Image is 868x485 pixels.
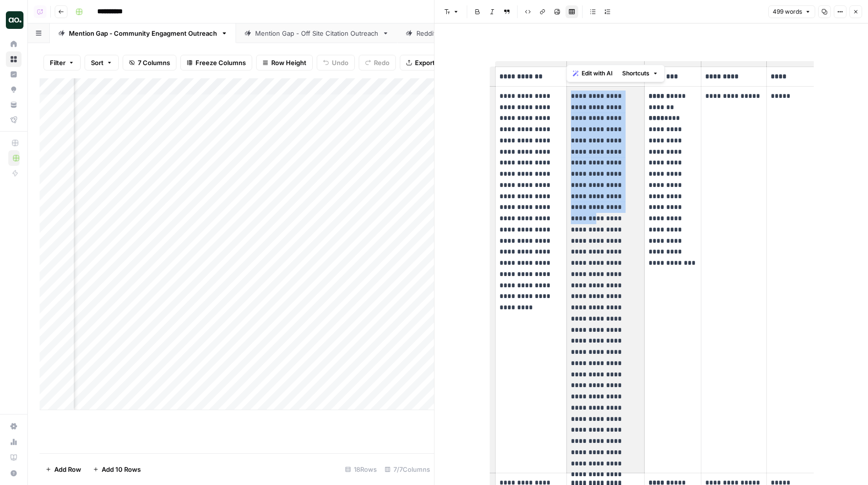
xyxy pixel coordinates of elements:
div: Mention Gap - Community Engagment Outreach [69,28,217,38]
div: 18 Rows [341,462,381,477]
span: 7 Columns [138,58,170,68]
span: Edit with AI [582,69,612,78]
div: Mention Gap - Off Site Citation Outreach [255,28,378,38]
span: Undo [332,58,348,68]
button: Export CSV [400,55,456,70]
button: Sort [85,55,119,70]
button: Filter [43,55,81,70]
span: Sort [91,58,104,68]
a: Flightpath [6,112,22,128]
a: Your Data [6,97,22,113]
a: Learning Hub [6,450,22,465]
button: Row Height [256,55,313,70]
a: Insights [6,67,22,82]
button: Add 10 Rows [87,462,147,477]
a: Opportunities [6,82,22,97]
span: Freeze Columns [195,58,246,68]
button: Shortcuts [618,67,662,80]
button: Undo [317,55,355,70]
a: Mention Gap - Community Engagment Outreach [50,23,236,43]
button: Help + Support [6,465,22,481]
span: Filter [50,58,65,68]
span: Add Row [54,464,81,474]
span: Redo [374,58,390,68]
button: Freeze Columns [180,55,252,70]
div: Reddit [416,28,436,38]
button: Add Row [40,462,87,477]
a: Settings [6,418,22,434]
img: Dillon Test Logo [6,11,23,29]
span: Add 10 Rows [102,464,141,474]
a: Reddit [397,23,455,43]
a: Browse [6,51,22,67]
button: 7 Columns [123,55,176,70]
span: Row Height [271,58,306,68]
a: Usage [6,434,22,450]
span: Shortcuts [622,69,650,78]
div: 7/7 Columns [381,462,434,477]
button: Redo [359,55,396,70]
button: Workspace: Dillon Test [6,8,22,32]
a: Home [6,36,22,52]
button: Edit with AI [569,67,616,80]
button: 499 words [768,5,815,18]
span: 499 words [773,7,802,16]
a: Mention Gap - Off Site Citation Outreach [236,23,397,43]
span: Export CSV [415,58,450,68]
